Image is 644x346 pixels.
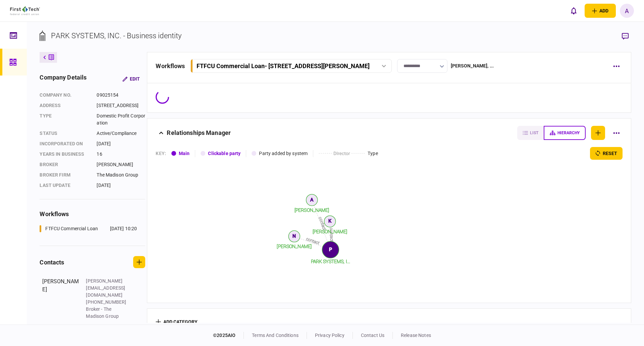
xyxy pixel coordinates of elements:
[40,171,90,179] div: broker firm
[156,150,166,157] div: KEY :
[97,92,145,99] div: 09025154
[313,229,347,234] tspan: [PERSON_NAME]
[306,236,320,245] text: contact
[40,140,90,147] div: incorporated on
[585,4,616,18] button: open adding identity options
[179,150,190,157] div: Main
[40,151,90,158] div: years in business
[42,278,79,320] div: [PERSON_NAME]
[51,30,181,41] div: PARK SYSTEMS, INC. - Business identity
[329,247,332,252] text: P
[294,207,329,213] tspan: [PERSON_NAME]
[208,150,240,157] div: Clickable party
[567,4,581,18] button: open notifications list
[40,92,90,99] div: company no.
[252,333,299,338] a: terms and conditions
[117,73,145,85] button: Edit
[557,131,580,135] span: hierarchy
[156,319,198,325] button: add category
[329,228,334,242] text: contact
[517,126,544,140] button: list
[311,259,350,264] tspan: PARK SYSTEMS, I...
[293,233,296,239] text: N
[40,225,137,232] a: FTFCU Commercial Loan[DATE] 10:20
[97,171,145,179] div: The Madison Group
[40,161,90,168] div: Broker
[315,333,344,338] a: privacy policy
[318,216,327,231] text: contact
[97,182,145,189] div: [DATE]
[361,333,384,338] a: contact us
[328,218,331,224] text: K
[40,73,87,85] div: company details
[530,131,538,135] span: list
[167,126,231,140] div: Relationships Manager
[259,150,308,157] div: Party added by system
[213,332,244,339] div: © 2025 AIO
[40,112,90,127] div: Type
[40,102,90,109] div: address
[40,182,90,189] div: last update
[10,6,40,15] img: client company logo
[86,306,129,320] div: Broker - The Madison Group
[451,62,494,69] div: [PERSON_NAME] , ...
[620,4,634,18] button: A
[86,278,129,299] div: [PERSON_NAME][EMAIL_ADDRESS][DOMAIN_NAME]
[544,126,586,140] button: hierarchy
[191,59,392,73] button: FTFCU Commercial Loan- [STREET_ADDRESS][PERSON_NAME]
[368,150,378,157] div: Type
[45,225,98,232] div: FTFCU Commercial Loan
[311,197,314,202] text: A
[40,130,90,137] div: status
[590,147,623,160] button: reset
[40,209,145,218] div: workflows
[97,140,145,147] div: [DATE]
[97,151,145,158] div: 16
[40,258,64,267] div: contacts
[97,161,145,168] div: [PERSON_NAME]
[97,112,145,127] div: Domestic Profit Corporation
[401,333,431,338] a: release notes
[86,299,129,306] div: [PHONE_NUMBER]
[110,225,137,232] div: [DATE] 10:20
[277,244,312,249] tspan: [PERSON_NAME]
[156,61,185,70] div: workflows
[197,62,370,69] div: FTFCU Commercial Loan - [STREET_ADDRESS][PERSON_NAME]
[97,102,145,109] div: [STREET_ADDRESS]
[97,130,145,137] div: Active/Compliance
